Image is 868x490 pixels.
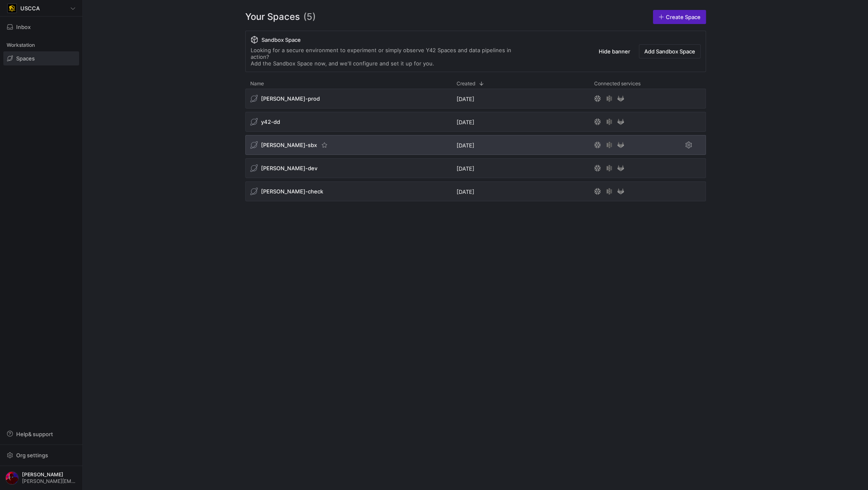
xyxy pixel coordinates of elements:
button: Inbox [3,20,79,34]
span: [DATE] [457,142,474,149]
span: [PERSON_NAME]-sbx [261,142,317,148]
div: Press SPACE to select this row. [245,135,706,158]
span: [PERSON_NAME] [22,472,77,478]
div: Press SPACE to select this row. [245,112,706,135]
span: [DATE] [457,96,474,102]
span: USCCA [20,5,40,12]
button: https://storage.googleapis.com/y42-prod-data-exchange/images/ICWEDZt8PPNNsC1M8rtt1ADXuM1CLD3OveQ6... [3,469,79,487]
button: Org settings [3,448,79,462]
a: Org settings [3,453,79,459]
span: [PERSON_NAME]-dev [261,165,317,171]
div: Press SPACE to select this row. [245,89,706,112]
span: Connected services [594,81,641,87]
span: [PERSON_NAME]-prod [261,95,320,102]
img: https://storage.googleapis.com/y42-prod-data-exchange/images/ICWEDZt8PPNNsC1M8rtt1ADXuM1CLD3OveQ6... [5,471,19,485]
div: Press SPACE to select this row. [245,181,706,205]
span: Org settings [16,452,48,459]
button: Add Sandbox Space [639,44,701,58]
span: [PERSON_NAME]-check [261,188,323,195]
span: y42-dd [261,118,280,125]
div: Workstation [3,39,79,51]
span: Create Space [666,14,701,20]
span: Sandbox Space [261,36,301,43]
a: Spaces [3,51,79,65]
span: Spaces [16,55,35,62]
span: [DATE] [457,119,474,126]
span: Add Sandbox Space [644,48,695,55]
a: Create Space [653,10,706,24]
span: (5) [303,10,316,24]
span: Name [250,81,264,87]
div: Looking for a secure environment to experiment or simply observe Y42 Spaces and data pipelines in... [251,47,528,67]
span: Created [457,81,475,87]
img: https://storage.googleapis.com/y42-prod-data-exchange/images/uAsz27BndGEK0hZWDFeOjoxA7jCwgK9jE472... [8,4,16,12]
div: Press SPACE to select this row. [245,158,706,181]
span: Your Spaces [245,10,300,24]
span: [DATE] [457,165,474,172]
span: Hide banner [599,48,630,55]
button: Help& support [3,427,79,441]
button: Hide banner [593,44,636,58]
span: Inbox [16,24,31,30]
span: [PERSON_NAME][EMAIL_ADDRESS][DOMAIN_NAME] [22,478,77,484]
span: [DATE] [457,188,474,195]
span: Help & support [16,431,53,437]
